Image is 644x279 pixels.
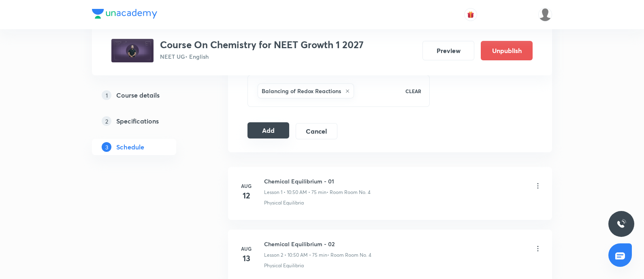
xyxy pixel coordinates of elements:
[111,39,154,62] img: b8544f6a152c43069448a8c93d47b6b5.jpg
[327,251,371,259] p: • Room Room No. 4
[160,52,364,61] p: NEET UG • English
[264,262,304,269] p: Physical Equilibria
[238,245,254,252] h6: Aug
[247,122,289,138] button: Add
[264,251,327,259] p: Lesson 2 • 10:50 AM • 75 min
[92,87,202,103] a: 1Course details
[102,142,111,152] p: 3
[481,41,533,60] button: Unpublish
[538,8,552,21] img: Gopal ram
[464,8,477,21] button: avatar
[116,90,160,100] h5: Course details
[92,113,202,129] a: 2Specifications
[102,90,111,100] p: 1
[264,240,371,248] h6: Chemical Equilibrium - 02
[616,219,626,229] img: ttu
[238,182,254,190] h6: Aug
[422,41,474,60] button: Preview
[92,9,157,19] img: Company Logo
[405,87,421,95] p: CLEAR
[467,11,474,18] img: avatar
[238,252,254,264] h4: 13
[262,87,341,95] h6: Balancing of Redox Reactions
[116,116,159,126] h5: Specifications
[264,189,326,196] p: Lesson 1 • 10:50 AM • 75 min
[160,39,364,51] h3: Course On Chemistry for NEET Growth 1 2027
[102,116,111,126] p: 2
[326,189,371,196] p: • Room Room No. 4
[116,142,144,152] h5: Schedule
[264,199,304,207] p: Physical Equilibria
[238,190,254,202] h4: 12
[296,123,337,139] button: Cancel
[264,177,371,185] h6: Chemical Equilibrium - 01
[92,9,157,21] a: Company Logo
